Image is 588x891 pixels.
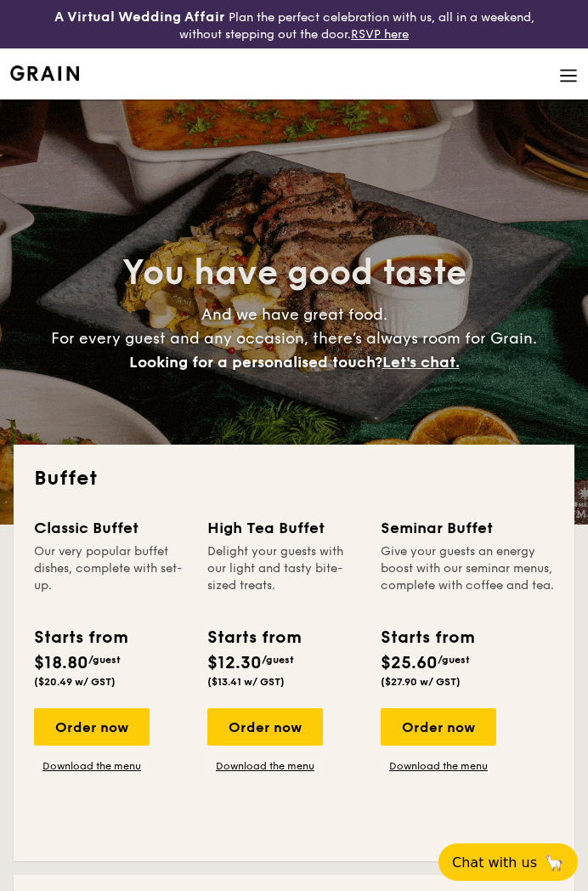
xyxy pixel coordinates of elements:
span: You have good taste [122,253,466,293]
span: /guest [88,654,121,666]
div: Classic Buffet [34,516,187,540]
div: High Tea Buffet [207,516,360,540]
span: Looking for a personalised touch? [129,353,382,372]
div: Delight your guests with our light and tasty bite-sized treats. [207,543,360,611]
span: ($20.49 w/ GST) [34,676,116,688]
div: Our very popular buffet dishes, complete with set-up. [34,543,187,611]
span: /guest [438,654,470,666]
span: $12.30 [207,653,262,673]
a: Logotype [10,65,79,81]
img: Grain [10,65,79,81]
a: Download the menu [207,759,323,773]
button: Chat with us🦙 [438,843,578,881]
div: Starts from [34,625,104,650]
div: Order now [381,708,496,746]
img: icon-hamburger-menu.db5d7e83.svg [559,66,578,85]
div: Give your guests an energy boost with our seminar menus, complete with coffee and tea. [381,543,554,611]
div: Starts from [381,625,461,650]
div: Seminar Buffet [381,516,554,540]
h4: A Virtual Wedding Affair [54,7,225,27]
span: ($27.90 w/ GST) [381,676,461,688]
span: $18.80 [34,653,88,673]
span: $25.60 [381,653,438,673]
a: Download the menu [34,759,150,773]
div: Plan the perfect celebration with us, all in a weekend, without stepping out the door. [49,7,540,42]
span: /guest [262,654,294,666]
div: Order now [207,708,323,746]
div: Starts from [207,625,277,650]
div: Order now [34,708,150,746]
span: ($13.41 w/ GST) [207,676,285,688]
a: Download the menu [381,759,496,773]
a: RSVP here [351,27,409,42]
span: Let's chat. [382,353,460,372]
span: And we have great food. For every guest and any occasion, there’s always room for Grain. [51,305,537,372]
span: Chat with us [452,854,537,871]
h2: Buffet [34,465,554,492]
span: 🦙 [544,853,564,872]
